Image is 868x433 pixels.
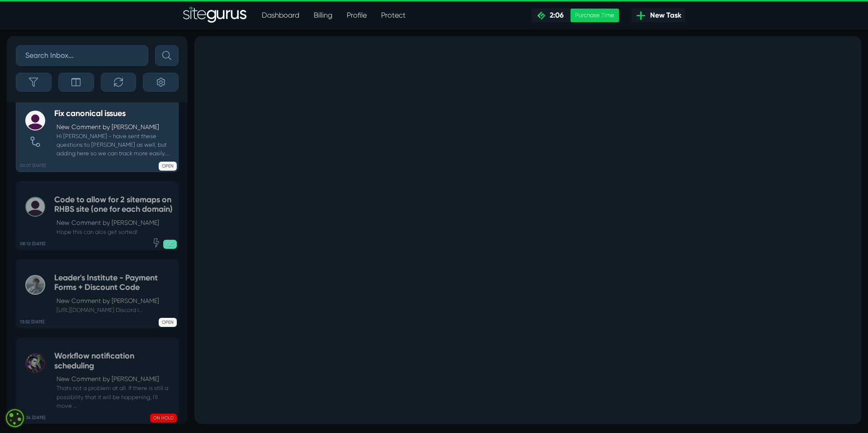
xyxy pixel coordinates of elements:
p: New Comment by [PERSON_NAME] [57,122,174,132]
a: Protect [374,6,413,24]
a: 2:06 Purchase Time [532,9,619,22]
h5: Fix canonical issues [54,109,174,119]
span: QC [163,240,177,249]
a: 16:34 [DATE] Workflow notification schedulingNew Comment by [PERSON_NAME] Thats not a problem at ... [16,337,179,424]
iframe: gist-messenger-bubble-iframe [837,402,859,424]
img: Sitegurus Logo [183,6,247,24]
b: 16:34 [DATE] [20,414,45,421]
span: ON HOLD [150,414,177,423]
p: New Comment by [PERSON_NAME] [57,296,174,306]
h5: Leader's Institute - Payment Forms + Discount Code [54,273,174,293]
a: SiteGurus [183,6,247,24]
small: Hope this can alos get sorted! [54,228,174,236]
a: Dashboard [255,6,307,24]
span: OPEN [159,318,177,327]
b: 08:12 [DATE] [20,241,45,247]
div: Cookie consent button [5,408,25,428]
small: [URL][DOMAIN_NAME] Discord l... [54,306,174,314]
a: 13:52 [DATE] Leader's Institute - Payment Forms + Discount CodeNew Comment by [PERSON_NAME] [URL]... [16,259,179,328]
b: 02:07 [DATE] [20,163,46,169]
b: 13:52 [DATE] [20,319,44,326]
p: New Comment by [PERSON_NAME] [57,218,174,228]
small: Thats not a problem at all. If there is still a possibility that it will be happening, I'll move ... [54,384,174,410]
input: Search Inbox... [16,45,148,66]
h5: Code to allow for 2 sitemaps on RHBS site (one for each domain) [54,195,174,214]
p: New Comment by [PERSON_NAME] [57,374,174,384]
a: Profile [340,6,374,24]
a: New Task [632,9,685,22]
span: New Task [646,10,681,21]
h5: Workflow notification scheduling [54,351,174,371]
span: OPEN [159,162,177,171]
span: 2:06 [546,11,564,19]
div: Purchase Time [571,9,619,22]
a: 02:07 [DATE] Fix canonical issuesNew Comment by [PERSON_NAME] Hi [PERSON_NAME] - have sent these ... [16,95,179,172]
a: 08:12 [DATE] Code to allow for 2 sitemaps on RHBS site (one for each domain)New Comment by [PERSO... [16,181,179,250]
small: Hi [PERSON_NAME] - have sent these questions to [PERSON_NAME] as well, but adding here so we can ... [54,132,174,158]
div: Expedited [152,238,161,247]
a: Billing [307,6,340,24]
